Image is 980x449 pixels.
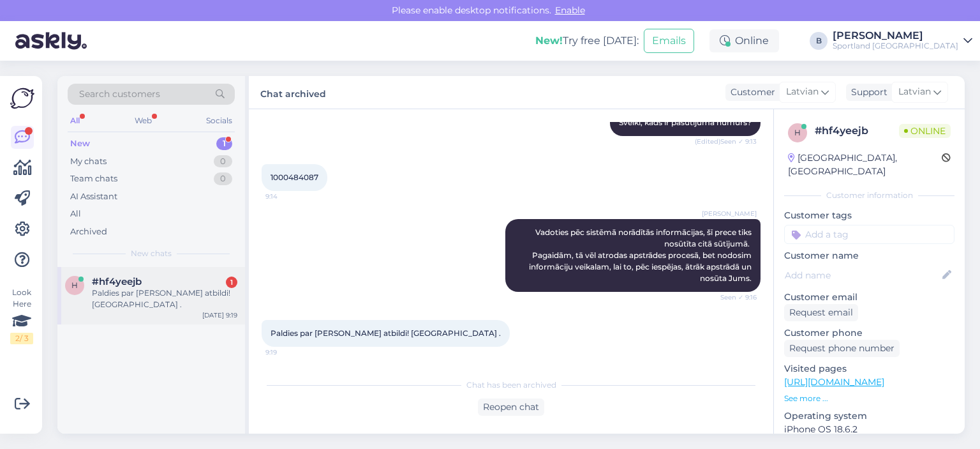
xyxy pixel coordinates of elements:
[784,304,858,321] div: Request email
[833,31,958,41] div: [PERSON_NAME]
[131,248,172,259] span: New chats
[784,340,900,357] div: Request phone number
[794,128,801,137] span: h
[551,4,589,16] span: Enable
[92,287,237,310] div: Paldies par [PERSON_NAME] atbildi! [GEOGRAPHIC_DATA] .
[784,190,954,201] div: Customer information
[478,399,544,416] div: Reopen chat
[709,29,779,52] div: Online
[815,123,899,139] div: # hf4yeejb
[265,192,313,201] span: 9:14
[833,41,958,51] div: Sportland [GEOGRAPHIC_DATA]
[132,112,154,129] div: Web
[214,172,232,185] div: 0
[202,310,237,320] div: [DATE] 9:19
[204,112,235,129] div: Socials
[70,190,117,203] div: AI Assistant
[644,29,694,53] button: Emails
[709,293,757,302] span: Seen ✓ 9:16
[68,112,82,129] div: All
[260,84,326,101] label: Chat archived
[810,32,828,50] div: B
[695,137,757,146] span: (Edited) Seen ✓ 9:13
[535,34,563,47] b: New!
[702,209,757,218] span: [PERSON_NAME]
[898,85,931,99] span: Latvian
[70,137,90,150] div: New
[535,33,639,49] div: Try free [DATE]:
[619,118,752,127] span: Sveiki, kāds ir pasūtījuma numurs?
[92,276,142,287] span: #hf4yeejb
[788,151,942,178] div: [GEOGRAPHIC_DATA], [GEOGRAPHIC_DATA]
[784,376,884,388] a: [URL][DOMAIN_NAME]
[785,268,940,282] input: Add name
[10,333,33,344] div: 2 / 3
[70,155,107,168] div: My chats
[529,227,754,283] span: Vadoties pēc sistēmā norādītās informācijas, šī prece tiks nosūtīta citā sūtījumā. Pagaidām, tā v...
[79,88,160,101] span: Search customers
[784,209,954,222] p: Customer tags
[784,291,954,304] p: Customer email
[214,155,232,168] div: 0
[899,124,951,138] span: Online
[846,86,887,99] div: Support
[784,393,954,404] p: See more ...
[784,225,954,244] input: Add a tag
[226,277,237,288] div: 1
[784,409,954,423] p: Operating system
[216,137,232,150] div: 1
[265,347,313,357] span: 9:19
[10,86,34,110] img: Askly Logo
[271,328,501,338] span: Paldies par [PERSON_NAME] atbildi! [GEOGRAPHIC_DATA] .
[725,86,775,99] div: Customer
[784,362,954,376] p: Visited pages
[70,172,117,185] div: Team chats
[70,225,107,238] div: Archived
[466,379,556,391] span: Chat has been archived
[786,85,819,99] span: Latvian
[10,287,33,344] div: Look Here
[271,172,318,182] span: 1000484087
[833,31,972,51] a: [PERSON_NAME]Sportland [GEOGRAPHIC_DATA]
[784,326,954,340] p: Customer phone
[784,249,954,263] p: Customer name
[784,423,954,436] p: iPhone OS 18.6.2
[71,280,78,290] span: h
[70,208,81,220] div: All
